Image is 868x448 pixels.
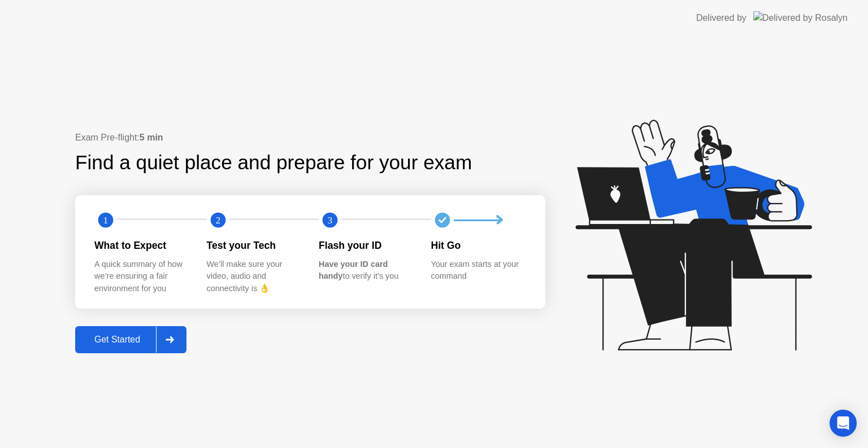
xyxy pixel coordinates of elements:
div: Flash your ID [319,238,413,253]
img: Delivered by Rosalyn [753,11,848,24]
div: Test your Tech [207,238,301,253]
div: Hit Go [431,238,526,253]
div: Exam Pre-flight: [75,131,545,144]
div: Delivered by [696,11,747,25]
text: 2 [215,215,220,226]
button: Get Started [75,326,186,353]
div: Open Intercom Messenger [830,410,857,437]
div: A quick summary of how we’re ensuring a fair environment for you [94,258,189,295]
text: 1 [103,215,108,226]
text: 3 [328,215,332,226]
div: Your exam starts at your command [431,258,526,283]
b: 5 min [140,133,163,142]
div: Get Started [79,335,156,345]
div: to verify it’s you [319,258,413,283]
div: Find a quiet place and prepare for your exam [75,148,474,178]
div: What to Expect [94,238,189,253]
b: Have your ID card handy [319,260,388,281]
div: We’ll make sure your video, audio and connectivity is 👌 [207,258,301,295]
